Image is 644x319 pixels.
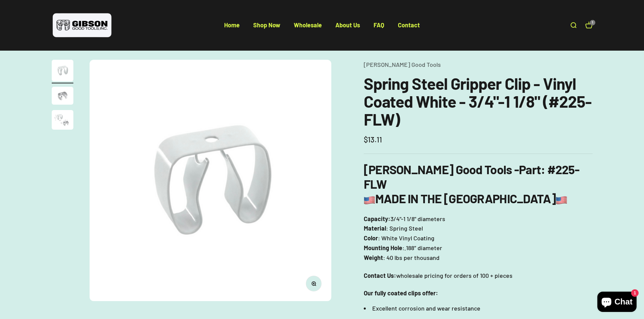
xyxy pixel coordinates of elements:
sale-price: $13.11 [364,134,382,145]
strong: Mounting Hole [364,244,402,251]
strong: : #225-FLW [364,162,579,191]
strong: Our fully coated clips offer: [364,289,438,297]
strong: Contact Us: [364,272,396,279]
button: Go to item 2 [52,87,73,107]
cart-count: 1 [590,20,595,25]
img: Gripper clip, made & shipped from the USA! [90,60,331,301]
h1: Spring Steel Gripper Clip - Vinyl Coated White - 3/4"-1 1/8" (#225-FLW) [364,75,593,128]
a: Home [224,21,240,29]
a: FAQ [374,21,384,29]
span: : White Vinyl Coating [378,233,434,243]
span: : [402,243,404,253]
span: : Spring Steel [386,223,423,233]
span: .188″ diameter [404,243,442,253]
span: : 40 lbs per thousand [383,253,439,263]
inbox-online-store-chat: Shopify online store chat [595,292,639,314]
a: Contact [398,21,420,29]
img: Gripper clip, made & shipped from the USA! [52,60,73,81]
strong: Material [364,224,386,232]
strong: Color [364,234,378,242]
a: Wholesale [294,21,322,29]
a: [PERSON_NAME] Good Tools [364,61,441,68]
b: MADE IN THE [GEOGRAPHIC_DATA] [364,191,567,206]
img: close up of a spring steel gripper clip, tool clip, durable, secure holding, Excellent corrosion ... [52,87,73,105]
a: About Us [335,21,360,29]
span: Part [519,162,541,177]
strong: Weight [364,254,383,261]
strong: Capacity: [364,215,390,222]
img: close up of a spring steel gripper clip, tool clip, durable, secure holding, Excellent corrosion ... [52,110,73,130]
p: 3/4"-1 1/8" diameters [364,214,593,263]
b: [PERSON_NAME] Good Tools - [364,162,541,177]
span: Excellent corrosion and wear resistance [372,304,480,312]
p: wholesale pricing for orders of 100 + pieces [364,271,593,281]
button: Go to item 1 [52,60,73,83]
a: Shop Now [253,21,280,29]
button: Go to item 3 [52,110,73,132]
